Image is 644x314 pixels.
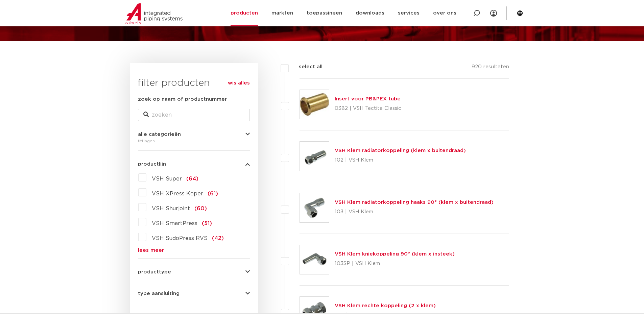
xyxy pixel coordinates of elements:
a: VSH Klem radiatorkoppeling haaks 90° (klem x buitendraad) [335,200,494,205]
p: 103 | VSH Klem [335,207,494,217]
button: producttype [138,269,250,274]
input: zoeken [138,109,250,121]
img: Thumbnail for VSH Klem radiatorkoppeling (klem x buitendraad) [300,142,329,171]
span: VSH SmartPress [152,221,197,226]
p: 0382 | VSH Tectite Classic [335,103,401,114]
button: productlijn [138,162,250,167]
div: fittingen [138,137,250,145]
a: VSH Klem radiatorkoppeling (klem x buitendraad) [335,148,466,153]
img: Thumbnail for VSH Klem radiatorkoppeling haaks 90° (klem x buitendraad) [300,193,329,222]
span: (51) [202,221,212,226]
button: type aansluiting [138,291,250,296]
span: productlijn [138,162,166,167]
span: VSH SudoPress RVS [152,236,208,241]
p: 920 resultaten [472,63,509,73]
button: alle categorieën [138,132,250,137]
label: zoek op naam of productnummer [138,95,227,103]
span: VSH Shurjoint [152,206,190,211]
span: (60) [194,206,207,211]
span: VSH Super [152,176,182,182]
a: wis alles [228,79,250,87]
label: select all [289,63,323,71]
span: (61) [208,191,218,196]
a: Insert voor PB&PEX tube [335,96,401,101]
span: (42) [212,236,224,241]
img: Thumbnail for Insert voor PB&PEX tube [300,90,329,119]
span: VSH XPress Koper [152,191,203,196]
span: (64) [186,176,198,182]
p: 103SP | VSH Klem [335,258,455,269]
span: alle categorieën [138,132,181,137]
a: VSH Klem kniekoppeling 90° (klem x insteek) [335,251,455,257]
span: type aansluiting [138,291,180,296]
a: lees meer [138,248,250,253]
span: producttype [138,269,171,274]
a: VSH Klem rechte koppeling (2 x klem) [335,303,436,308]
h3: filter producten [138,76,250,90]
img: Thumbnail for VSH Klem kniekoppeling 90° (klem x insteek) [300,245,329,274]
p: 102 | VSH Klem [335,155,466,166]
